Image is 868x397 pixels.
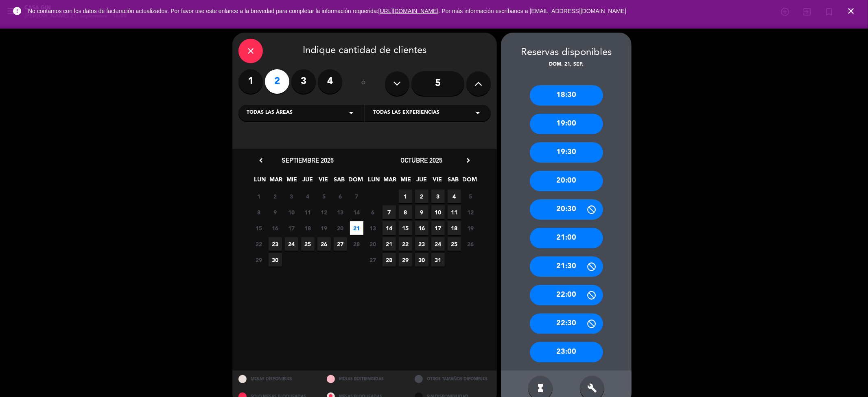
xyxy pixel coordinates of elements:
span: 31 [431,253,445,267]
span: SAB [333,175,346,188]
a: [URL][DOMAIN_NAME] [378,8,439,14]
label: 2 [265,69,289,94]
span: 24 [431,237,445,251]
span: 7 [383,205,396,219]
div: 20:30 [530,199,603,220]
span: 25 [301,237,315,251]
span: 15 [252,221,266,235]
span: 20 [366,237,380,251]
span: 9 [269,205,282,219]
span: 6 [366,205,380,219]
span: 6 [334,190,347,203]
span: 30 [269,253,282,267]
div: ó [350,69,377,98]
span: 24 [285,237,298,251]
span: 30 [415,253,429,267]
i: chevron_right [464,156,472,165]
div: 23:00 [530,342,603,362]
span: 18 [301,221,315,235]
label: 4 [318,69,342,94]
span: 19 [464,221,477,235]
span: 15 [399,221,412,235]
span: 12 [317,205,331,219]
span: 1 [399,190,412,203]
span: 2 [269,190,282,203]
span: 29 [252,253,266,267]
span: LUN [254,175,267,188]
span: 17 [285,221,298,235]
span: 22 [399,237,412,251]
span: 29 [399,253,412,267]
div: Reservas disponibles [501,45,632,61]
span: 5 [464,190,477,203]
i: chevron_left [257,156,265,165]
span: 28 [350,237,363,251]
label: 1 [238,69,263,94]
i: error [12,6,22,16]
span: 26 [317,237,331,251]
span: MIE [285,175,299,188]
span: 3 [431,190,445,203]
label: 3 [291,69,316,94]
span: 18 [448,221,461,235]
span: 10 [285,205,298,219]
span: 27 [366,253,380,267]
span: No contamos con los datos de facturación actualizados. Por favor use este enlance a la brevedad p... [28,8,626,14]
span: 1 [252,190,266,203]
div: 19:30 [530,142,603,163]
span: VIE [431,175,444,188]
span: 9 [415,205,429,219]
span: JUE [415,175,429,188]
span: MAR [269,175,283,188]
div: Indique cantidad de clientes [238,39,491,63]
span: 8 [399,205,412,219]
span: 14 [350,205,363,219]
span: septiembre 2025 [282,156,334,164]
span: 26 [464,237,477,251]
i: close [846,6,856,16]
span: 21 [350,221,363,235]
span: 27 [334,237,347,251]
span: Todas las áreas [247,109,293,117]
span: 28 [383,253,396,267]
span: 19 [317,221,331,235]
span: 4 [448,190,461,203]
a: . Por más información escríbanos a [EMAIL_ADDRESS][DOMAIN_NAME] [439,8,626,14]
div: 21:00 [530,228,603,248]
div: MESAS RESTRINGIDAS [321,371,409,388]
i: arrow_drop_down [473,108,483,118]
div: 18:30 [530,85,603,106]
span: MAR [383,175,397,188]
span: VIE [317,175,330,188]
div: 21:30 [530,256,603,277]
span: 17 [431,221,445,235]
span: MIE [399,175,413,188]
i: hourglass_full [536,383,545,393]
span: DOM [463,175,476,188]
div: MESAS DISPONIBLES [232,371,321,388]
i: build [587,383,597,393]
span: 16 [415,221,429,235]
div: 22:30 [530,313,603,334]
span: 14 [383,221,396,235]
span: 8 [252,205,266,219]
span: 21 [383,237,396,251]
span: Todas las experiencias [373,109,439,117]
span: 22 [252,237,266,251]
span: 7 [350,190,363,203]
span: 25 [448,237,461,251]
span: 23 [269,237,282,251]
span: 16 [269,221,282,235]
span: DOM [349,175,362,188]
span: 11 [301,205,315,219]
div: 20:00 [530,171,603,191]
span: 13 [366,221,380,235]
span: SAB [447,175,460,188]
div: dom. 21, sep. [501,61,632,69]
span: 11 [448,205,461,219]
span: 3 [285,190,298,203]
div: 19:00 [530,114,603,134]
span: 12 [464,205,477,219]
span: 13 [334,205,347,219]
span: JUE [301,175,315,188]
